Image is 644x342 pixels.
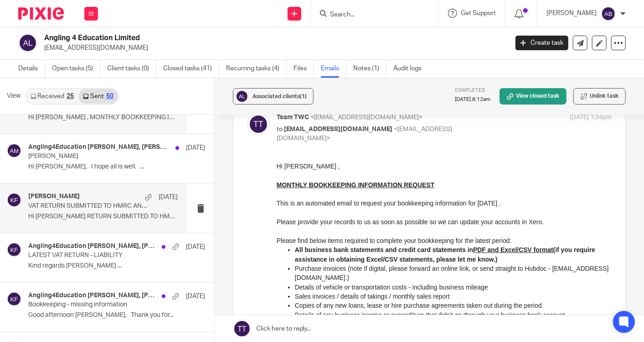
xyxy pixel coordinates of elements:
p: Copies of any new loans, lease or hire purchase agreements taken out during the period. [18,139,335,148]
span: (1) [300,94,307,99]
img: Pixie [18,7,64,20]
strong: Remember if you do not tell us about it, then we cannot account for it- which could then cost you [18,187,309,194]
a: Create task [515,36,568,50]
p: [DATE] 1:34pm [570,113,612,122]
p: Sales invoices / details of takings / monthly sales report [18,130,335,139]
span: Associated clients [252,94,307,99]
a: Received25 [26,89,78,104]
p: LATEST VAT RETURN - LIABILITY [28,252,170,259]
a: Closed tasks (41) [163,60,219,78]
p: [EMAIL_ADDRESS][DOMAIN_NAME] [44,43,502,53]
p: Kind regards [PERSON_NAME] ... [28,262,205,270]
p: [DATE] [186,143,205,153]
span: <[EMAIL_ADDRESS][DOMAIN_NAME]> [310,114,422,121]
a: Sent50 [78,89,118,104]
a: Details [18,60,45,78]
img: svg%3E [601,6,616,21]
a: Emails [321,60,346,78]
img: svg%3E [7,193,21,207]
span: Get Support [461,10,496,16]
img: svg%3E [7,143,21,158]
span: Completed [455,88,485,93]
img: svg%3E [235,89,249,103]
p: Hi [PERSON_NAME] , MONTHLY BOOKKEEPING INFORMATION... [28,114,178,121]
p: Hi [PERSON_NAME] RETURN SUBMITTED TO HMRC AND... [28,213,178,221]
p: [PERSON_NAME] [28,153,170,160]
button: Unlink task [573,88,626,105]
strong: All business bank statements and credit card statements in (if you require assistance in obtainin... [18,84,319,101]
span: View [7,91,21,101]
p: Hi [PERSON_NAME], I hope all is well. ... [28,163,205,171]
h2: Angling 4 Education Limited [44,33,410,43]
a: Recurring tasks (4) [226,60,287,78]
p: [DATE] [186,292,205,301]
h4: Angling4Education [PERSON_NAME], [PERSON_NAME] [28,242,157,250]
h4: [PERSON_NAME] [28,193,80,200]
p: [DATE] [159,193,178,202]
h4: Angling4Education [PERSON_NAME], [PERSON_NAME] [28,143,171,151]
p: Details of any business income or expenditure that didn’t go through your business bank account. [18,149,335,158]
div: 25 [67,93,74,100]
p: VAT RETURN SUBMITTED TO HMRC AND LATEST MANAGEMENT ACCOUNTS [28,202,148,210]
p: Anything else you feel may be relevant – if in doubt, include it. [18,177,335,186]
span: Team TWC [277,114,309,121]
div: 50 [106,93,113,100]
u: PDF and Excel/CSV format [196,84,277,92]
img: svg%3E [7,242,21,257]
p: [PERSON_NAME] [546,9,597,18]
a: Audit logs [393,60,428,78]
button: Associated clients(1) [233,88,314,105]
a: Notes (1) [353,60,386,78]
input: Search [329,11,411,19]
p: Details of vehicle or transportation costs - including business mileage [18,121,335,130]
img: svg%3E [18,33,37,53]
p: [DATE] [186,242,205,252]
p: Stock and work in progress figures [18,158,335,167]
a: Files [294,60,314,78]
h4: Angling4Education [PERSON_NAME], [PERSON_NAME], [PERSON_NAME] [28,292,157,300]
span: to [277,126,283,132]
p: Purchase invoices (note if digital, please forward an online link, or send straight to Hubdoc - [... [18,102,335,121]
img: svg%3E [247,113,270,136]
p: Good afternoon [PERSON_NAME], Thank you for... [28,311,205,319]
span: [EMAIL_ADDRESS][DOMAIN_NAME] [284,126,392,132]
p: All CIS suffered and deducted information [18,167,335,176]
img: svg%3E [7,292,21,306]
p: [DATE] 8:12am [455,96,490,103]
a: Open tasks (5) [52,60,100,78]
a: Client tasks (0) [107,60,156,78]
p: Bookkeeping - missing information [28,301,170,309]
a: View closed task [500,88,567,105]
